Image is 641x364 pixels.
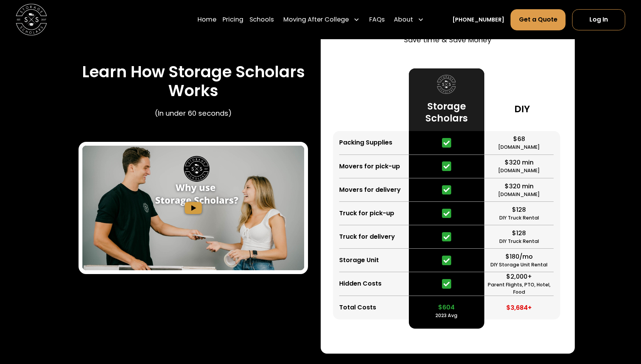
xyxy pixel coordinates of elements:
a: Get a Quote [510,9,566,30]
h3: DIY [514,103,530,115]
div: $180/mo [505,252,533,261]
div: [DOMAIN_NAME] [498,144,540,151]
a: open lightbox [82,146,304,270]
div: DIY Storage Unit Rental [490,261,547,268]
div: [DOMAIN_NAME] [498,167,540,174]
a: FAQs [369,8,385,30]
div: DIY Truck Rental [499,214,539,221]
div: Truck for delivery [339,232,395,241]
div: $68 [513,135,525,144]
div: Packing Supplies [339,138,392,147]
p: (In under 60 seconds) [155,108,232,119]
div: Movers for pick-up [339,162,400,171]
a: Log In [572,9,626,30]
div: $128 [512,229,526,238]
div: 2023 Avg [435,312,457,319]
p: Save time & Save Money [404,35,491,45]
div: Parent Flights, PTO, Hotel, Food [484,281,554,296]
div: DIY Truck Rental [499,238,539,245]
a: Home [197,8,216,30]
img: Storage Scholars - How it Works video. [82,146,304,270]
div: Movers for delivery [339,185,401,194]
div: $320 min [505,158,534,167]
div: $604 [438,303,455,312]
div: $3,684+ [506,303,532,312]
a: home [16,4,47,35]
div: Total Costs [339,303,376,312]
h3: Storage Scholars [415,100,478,125]
a: [PHONE_NUMBER] [452,15,504,23]
div: [DOMAIN_NAME] [498,191,540,198]
div: Moving After College [283,15,349,24]
div: Hidden Costs [339,279,382,288]
div: Storage Unit [339,256,379,265]
a: Pricing [223,8,243,30]
div: $2,000+ [506,272,532,281]
div: Moving After College [280,8,363,30]
div: Truck for pick-up [339,209,394,218]
div: About [394,15,413,24]
div: $128 [512,205,526,214]
img: Storage Scholars main logo [16,4,47,35]
div: $320 min [505,182,534,191]
a: Schools [249,8,274,30]
div: About [391,8,427,30]
h3: Learn How Storage Scholars Works [79,63,308,100]
img: Storage Scholars logo. [437,75,456,94]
